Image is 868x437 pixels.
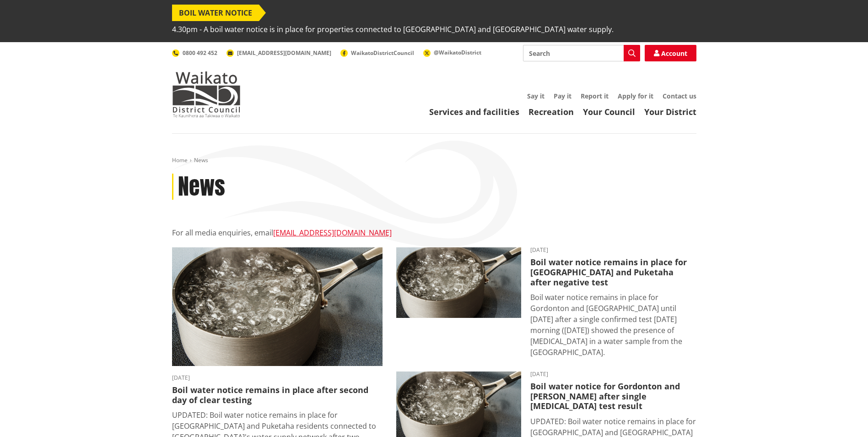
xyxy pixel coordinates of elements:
[644,106,696,117] a: Your District
[237,49,331,57] span: [EMAIL_ADDRESS][DOMAIN_NAME]
[172,227,696,238] p: For all media enquiries, email
[396,247,521,318] img: boil water notice
[340,49,414,57] a: WaikatoDistrictCouncil
[172,247,383,366] img: boil water notice
[527,92,545,100] a: Say it
[645,45,696,61] a: Account
[396,247,696,358] a: boil water notice gordonton puketaha [DATE] Boil water notice remains in place for [GEOGRAPHIC_DA...
[351,49,414,57] span: WaikatoDistrictCouncil
[172,21,614,38] span: 4.30pm - A boil water notice is in place for properties connected to [GEOGRAPHIC_DATA] and [GEOGR...
[530,292,696,358] p: Boil water notice remains in place for Gordonton and [GEOGRAPHIC_DATA] until [DATE] after a singl...
[194,156,208,164] span: News
[583,106,635,117] a: Your Council
[523,45,640,61] input: Search input
[226,49,331,57] a: [EMAIL_ADDRESS][DOMAIN_NAME]
[554,92,571,100] a: Pay it
[581,92,609,100] a: Report it
[172,5,259,21] span: BOIL WATER NOTICE
[663,92,696,100] a: Contact us
[178,174,225,200] h1: News
[172,156,188,164] a: Home
[530,382,696,411] h3: Boil water notice for Gordonton and [PERSON_NAME] after single [MEDICAL_DATA] test result
[172,157,696,164] nav: breadcrumb
[530,257,696,287] h3: Boil water notice remains in place for [GEOGRAPHIC_DATA] and Puketaha after negative test
[183,49,217,57] span: 0800 492 452
[530,371,696,377] time: [DATE]
[172,49,217,57] a: 0800 492 452
[172,71,241,117] img: Waikato District Council - Te Kaunihera aa Takiwaa o Waikato
[530,247,696,253] time: [DATE]
[618,92,653,100] a: Apply for it
[429,106,519,117] a: Services and facilities
[172,385,383,405] h3: Boil water notice remains in place after second day of clear testing
[172,375,383,381] time: [DATE]
[423,49,481,56] a: @WaikatoDistrict
[273,228,392,238] a: [EMAIL_ADDRESS][DOMAIN_NAME]
[528,106,574,117] a: Recreation
[434,49,481,56] span: @WaikatoDistrict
